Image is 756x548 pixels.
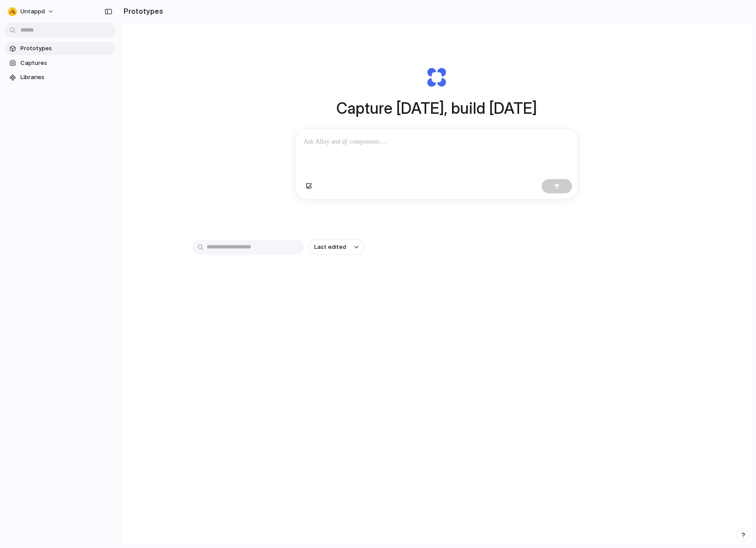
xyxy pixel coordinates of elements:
[314,243,346,252] span: Last edited
[20,73,112,82] span: Libraries
[4,71,116,84] a: Libraries
[4,42,116,55] a: Prototypes
[336,96,537,120] h1: Capture [DATE], build [DATE]
[309,240,364,255] button: Last edited
[4,4,59,19] button: Untappd
[4,56,116,70] a: Captures
[20,44,112,53] span: Prototypes
[20,7,45,16] span: Untappd
[120,6,163,16] h2: Prototypes
[20,59,112,68] span: Captures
